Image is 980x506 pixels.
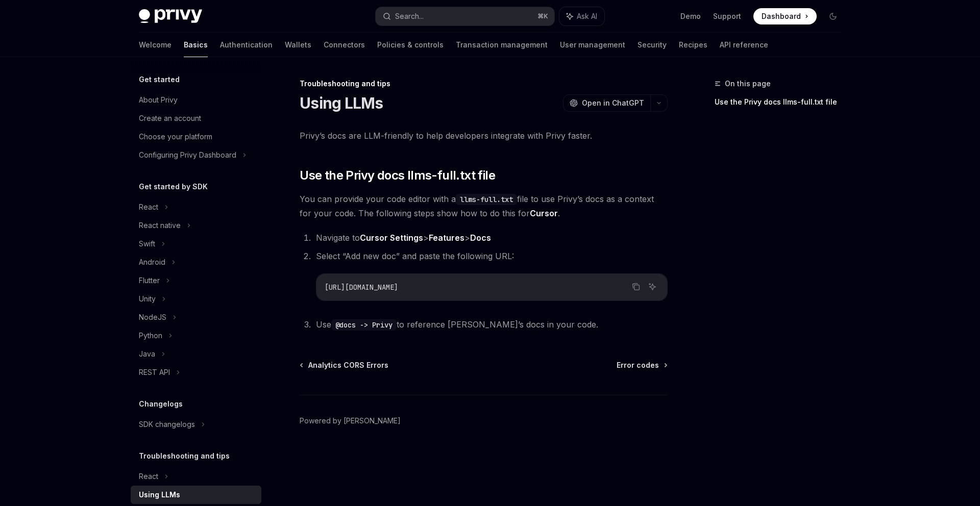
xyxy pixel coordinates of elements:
[559,7,604,26] button: Ask AI
[139,274,160,287] div: Flutter
[456,33,548,57] a: Transaction management
[725,78,771,90] span: On this page
[285,33,311,57] a: Wallets
[316,319,598,330] span: Use to reference [PERSON_NAME]’s docs in your code.
[300,416,401,426] a: Powered by [PERSON_NAME]
[715,94,849,110] a: Use the Privy docs llms-full.txt file
[139,73,180,86] h5: Get started
[753,8,817,24] a: Dashboard
[537,12,548,20] span: ⌘ K
[139,418,195,431] div: SDK changelogs
[456,194,517,205] code: llms-full.txt
[680,11,701,21] a: Demo
[331,319,397,331] code: @docs -> Privy
[308,360,388,370] span: Analytics CORS Errors
[316,251,514,261] span: Select “Add new doc” and paste the following URL:
[139,94,178,106] div: About Privy
[582,98,644,108] span: Open in ChatGPT
[131,128,261,146] a: Choose your platform
[360,233,423,243] strong: Cursor Settings
[617,360,667,370] a: Error codes
[325,283,398,292] span: [URL][DOMAIN_NAME]
[300,167,495,184] span: Use the Privy docs llms-full.txt file
[139,450,230,462] h5: Troubleshooting and tips
[139,112,201,124] div: Create an account
[617,360,659,370] span: Error codes
[300,129,668,143] span: Privy’s docs are LLM-friendly to help developers integrate with Privy faster.
[316,233,491,243] span: Navigate to > >
[395,10,424,22] div: Search...
[429,233,464,243] strong: Features
[301,360,388,370] a: Analytics CORS Errors
[139,398,183,410] h5: Changelogs
[220,33,273,57] a: Authentication
[679,33,707,57] a: Recipes
[139,149,236,161] div: Configuring Privy Dashboard
[300,94,383,112] h1: Using LLMs
[762,11,801,21] span: Dashboard
[376,7,554,26] button: Search...⌘K
[139,219,181,232] div: React native
[720,33,768,57] a: API reference
[300,192,668,220] span: You can provide your code editor with a file to use Privy’s docs as a context for your code. The ...
[530,208,558,219] a: Cursor
[629,280,643,293] button: Copy the contents from the code block
[139,489,180,501] div: Using LLMs
[131,486,261,504] a: Using LLMs
[377,33,444,57] a: Policies & controls
[139,470,158,483] div: React
[131,109,261,128] a: Create an account
[139,330,162,342] div: Python
[563,94,650,112] button: Open in ChatGPT
[470,233,491,243] strong: Docs
[139,9,202,23] img: dark logo
[139,33,171,57] a: Welcome
[139,256,165,268] div: Android
[139,201,158,213] div: React
[646,280,659,293] button: Ask AI
[713,11,741,21] a: Support
[139,348,155,360] div: Java
[638,33,667,57] a: Security
[139,293,156,305] div: Unity
[139,181,208,193] h5: Get started by SDK
[300,79,668,89] div: Troubleshooting and tips
[577,11,597,21] span: Ask AI
[139,131,212,143] div: Choose your platform
[184,33,208,57] a: Basics
[139,311,166,323] div: NodeJS
[131,91,261,109] a: About Privy
[139,238,155,250] div: Swift
[825,8,841,24] button: Toggle dark mode
[324,33,365,57] a: Connectors
[560,33,625,57] a: User management
[139,366,170,378] div: REST API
